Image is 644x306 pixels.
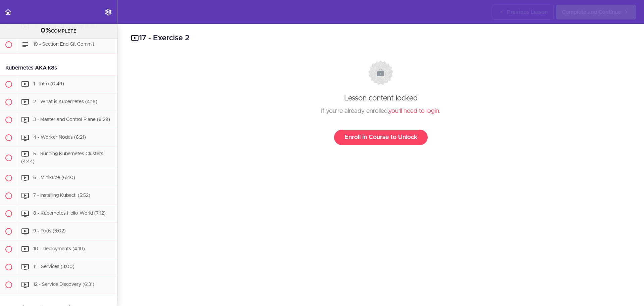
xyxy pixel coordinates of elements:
span: 7 - Installing Kubectl (5:52) [33,193,90,198]
h2: 17 - Exercise 2 [131,33,631,44]
span: 12 - Service Discovery (6:31) [33,282,94,287]
a: you'll need to login [388,108,439,114]
span: 11 - Services (3:00) [33,264,74,269]
span: 10 - Deployments (4:10) [33,247,85,251]
span: 19 - Section End Git Commit [33,42,94,47]
span: 2 - What is Kubernetes (4:16) [33,100,97,104]
div: If you're already enrolled, . [137,106,624,116]
a: Previous Lesson [492,5,553,19]
span: 6 - Minikube (6:40) [33,175,75,180]
div: Lesson content locked [137,60,624,145]
span: 0% [41,27,51,34]
a: Complete and Continue [556,5,636,19]
div: COMPLETE [8,27,109,35]
svg: Back to course curriculum [4,8,12,16]
span: 1 - Intro (0:49) [33,82,64,87]
span: 9 - Pods (3:02) [33,229,66,233]
span: 3 - Master and Control Plane (8:29) [33,118,110,122]
svg: Settings Menu [104,8,112,16]
a: Enroll in Course to Unlock [334,130,428,145]
span: Previous Lesson [507,8,548,16]
span: Complete and Continue [562,8,621,16]
span: 5 - Running Kubernetes Clusters (4:44) [21,152,103,164]
span: 8 - Kubernetes Hello World (7:12) [33,211,106,216]
span: 4 - Worker Nodes (6:21) [33,135,86,140]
